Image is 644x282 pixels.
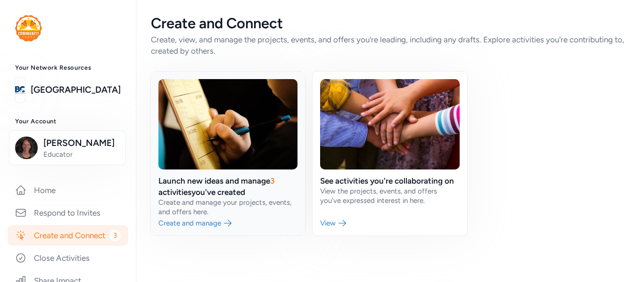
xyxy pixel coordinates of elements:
[15,15,42,41] img: logo
[8,180,128,201] a: Home
[151,15,629,32] div: Create and Connect
[15,80,25,100] img: logo
[15,118,121,125] h3: Your Account
[31,83,121,97] a: [GEOGRAPHIC_DATA]
[43,137,120,150] span: [PERSON_NAME]
[8,202,128,223] a: Respond to Invites
[151,34,629,56] div: Create, view, and manage the projects, events, and offers you're leading, including any drafts. E...
[43,150,120,159] span: Educator
[15,64,121,72] h3: Your Network Resources
[109,230,121,241] span: 3
[8,225,128,246] a: Create and Connect3
[9,130,126,165] button: [PERSON_NAME]Educator
[8,248,128,268] a: Close Activities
